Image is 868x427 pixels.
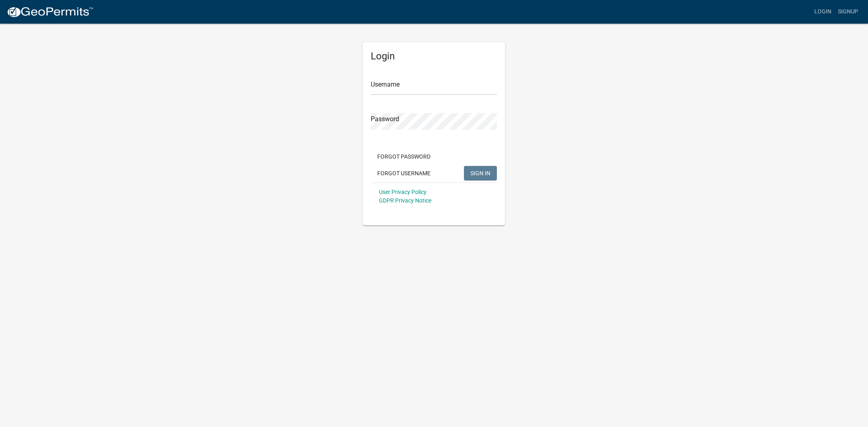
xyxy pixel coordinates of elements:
a: GDPR Privacy Notice [379,197,431,204]
a: Login [811,4,835,20]
button: Forgot Username [371,166,437,181]
h5: Login [371,50,497,62]
button: Forgot Password [371,149,437,164]
button: SIGN IN [464,166,497,181]
a: Signup [835,4,861,20]
a: User Privacy Policy [379,189,426,195]
span: SIGN IN [470,170,490,176]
